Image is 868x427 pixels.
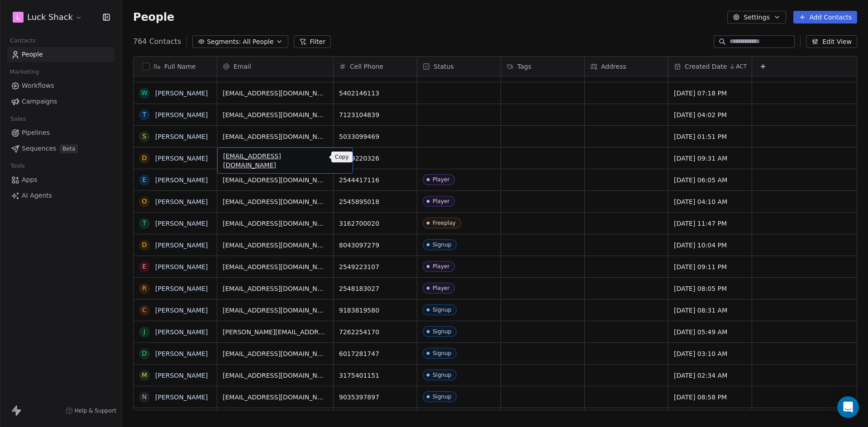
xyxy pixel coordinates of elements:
span: Cell Phone [350,62,383,71]
div: Player [433,285,449,291]
span: [DATE] 03:10 AM [674,349,746,358]
span: 2549220326 [339,154,411,163]
a: AI Agents [7,188,114,203]
span: [DATE] 10:04 PM [674,241,746,250]
div: Full Name [134,57,217,76]
span: Apps [22,175,38,185]
div: S [143,132,147,141]
a: [PERSON_NAME] [155,394,208,401]
span: Tags [517,62,531,71]
a: Help & Support [66,407,116,414]
span: Pipelines [22,128,50,138]
div: D [142,349,147,358]
span: Beta [60,144,78,153]
div: Signup [433,242,451,248]
a: Workflows [7,78,114,93]
a: People [7,47,114,62]
span: People [133,10,174,24]
span: 2548183027 [339,284,411,293]
span: Workflows [22,81,54,90]
span: [DATE] 04:10 AM [674,197,746,206]
div: Signup [433,350,451,356]
div: Cell Phone [334,57,417,76]
span: [DATE] 09:31 AM [674,154,746,163]
span: [EMAIL_ADDRESS][DOMAIN_NAME] [223,197,328,206]
a: [PERSON_NAME] [155,372,208,379]
div: E [143,262,147,271]
div: Signup [433,307,451,313]
div: grid [217,76,858,411]
div: Signup [433,328,451,335]
span: People [22,50,43,59]
div: Player [433,176,449,183]
span: 764 Contacts [133,36,181,47]
span: Marketing [6,65,43,79]
div: Created DateACT [668,57,752,76]
a: [PERSON_NAME] [155,350,208,357]
div: Player [433,198,449,204]
span: 2544417116 [339,176,411,185]
div: D [142,153,147,163]
div: E [143,175,147,185]
a: [PERSON_NAME] [155,198,208,205]
span: [DATE] 04:02 PM [674,110,746,119]
span: Campaigns [22,97,57,106]
div: Signup [433,394,451,400]
div: Freeplay [433,220,456,226]
span: 9183819580 [339,306,411,315]
div: Status [417,57,501,76]
span: 5402146113 [339,89,411,98]
span: Contacts [6,34,40,47]
a: Apps [7,172,114,187]
span: Created Date [685,62,727,71]
a: SequencesBeta [7,141,114,156]
a: [PERSON_NAME] [155,242,208,249]
span: [EMAIL_ADDRESS][DOMAIN_NAME] [223,110,328,119]
button: Edit View [806,35,857,48]
a: [PERSON_NAME] [155,176,208,184]
span: [EMAIL_ADDRESS][DOMAIN_NAME] [223,393,328,402]
div: C [142,305,147,315]
span: 3175401151 [339,371,411,380]
span: [EMAIL_ADDRESS][DOMAIN_NAME] [223,176,328,185]
span: 7123104839 [339,110,411,119]
span: 2545895018 [339,197,411,206]
span: 2549223107 [339,262,411,271]
p: Copy [335,153,349,161]
span: 9035397897 [339,393,411,402]
span: [DATE] 09:11 PM [674,262,746,271]
a: [PERSON_NAME] [155,155,208,162]
span: [EMAIL_ADDRESS][DOMAIN_NAME] [223,89,328,98]
span: [EMAIL_ADDRESS][DOMAIN_NAME] [223,306,328,315]
span: All People [243,37,273,47]
span: [DATE] 01:51 PM [674,132,746,141]
div: O [142,197,147,206]
div: W [141,88,148,98]
a: [PERSON_NAME] [155,111,208,119]
span: Help & Support [75,407,116,414]
span: [EMAIL_ADDRESS][DOMAIN_NAME] [223,262,328,271]
div: T [143,218,147,228]
div: grid [134,76,217,411]
div: Tags [501,57,584,76]
span: Segments: [207,37,241,47]
span: Sequences [22,144,56,153]
div: N [142,392,147,402]
span: [DATE] 06:05 AM [674,176,746,185]
span: [DATE] 08:05 PM [674,284,746,293]
button: LLuck Shack [11,9,84,25]
span: 8043097279 [339,241,411,250]
div: Address [585,57,668,76]
span: [DATE] 05:49 AM [674,327,746,337]
span: [DATE] 11:47 PM [674,219,746,228]
span: [DATE] 02:34 AM [674,371,746,380]
a: [PERSON_NAME] [155,263,208,270]
span: [EMAIL_ADDRESS][DOMAIN_NAME] [223,371,328,380]
span: AI Agents [22,191,52,200]
span: 6017281747 [339,349,411,358]
div: T [143,110,147,119]
span: Tools [6,159,29,173]
span: Status [434,62,454,71]
span: Full Name [164,62,196,71]
a: [PERSON_NAME] [155,133,208,140]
